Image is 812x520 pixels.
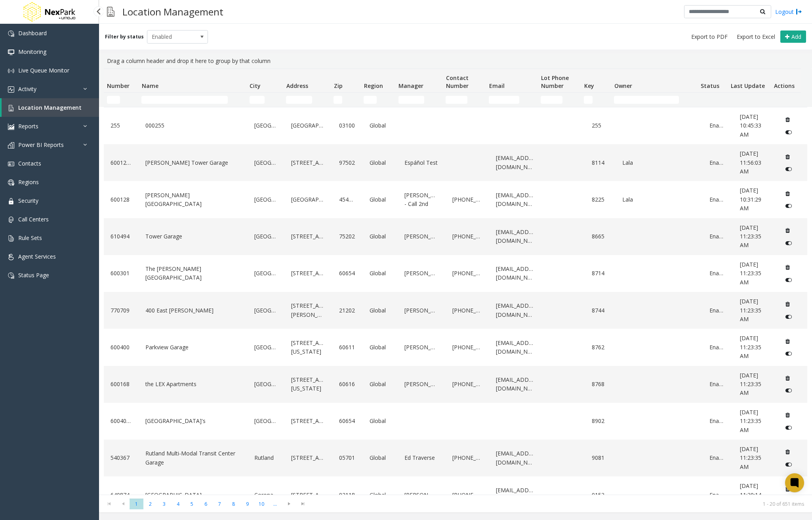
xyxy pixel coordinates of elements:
a: The [PERSON_NAME][GEOGRAPHIC_DATA] [143,263,243,284]
a: [GEOGRAPHIC_DATA] [252,156,280,169]
a: [STREET_ADDRESS] [289,230,328,243]
a: 8714 [590,267,611,280]
button: Delete [782,446,794,458]
button: Add [780,30,806,43]
a: 60012811 [109,156,134,169]
a: [GEOGRAPHIC_DATA] [143,489,243,501]
button: Disable [782,310,796,323]
button: Delete [782,150,794,163]
a: Enabled [707,193,728,206]
a: [DATE] 10:31:29 AM [738,184,772,215]
img: logout [796,8,802,16]
button: Export to Excel [734,31,778,42]
th: Status [697,69,727,93]
a: 92118 [337,489,358,501]
input: Manager Filter [398,96,424,104]
a: Parkview Garage [143,341,243,354]
a: [PERSON_NAME] - Call 2nd [402,189,441,211]
a: [DATE] 11:30:14 AM [738,480,772,510]
a: 21202 [337,304,358,317]
span: Page 9 [240,499,254,509]
a: Enabled [707,341,728,354]
a: Global [368,489,393,501]
td: Owner Filter [611,93,697,107]
img: 'icon' [8,49,14,55]
input: Name Filter [141,96,228,104]
span: Address [286,82,308,90]
span: Add [791,33,801,40]
img: pageIcon [107,2,114,21]
img: 'icon' [8,124,14,130]
a: [PHONE_NUMBER] [450,378,484,390]
span: Page 10 [254,499,268,509]
a: [DATE] 11:23:35 AM [738,369,772,400]
span: [DATE] 11:23:35 AM [740,297,761,323]
a: [PHONE_NUMBER] [450,489,484,501]
a: 255 [590,119,611,132]
span: Owner [614,82,632,90]
button: Delete [782,224,794,237]
span: Page 6 [199,499,213,509]
a: [PHONE_NUMBER] [450,267,484,280]
img: 'icon' [8,235,14,242]
input: Contact Number Filter [446,96,467,104]
span: [DATE] 11:56:03 AM [740,150,761,175]
a: Location Management [2,98,99,117]
a: 8762 [590,341,611,354]
a: 600301 [109,267,134,280]
span: [DATE] 11:30:14 AM [740,482,761,507]
span: Security [18,197,38,204]
a: [EMAIL_ADDRESS][DOMAIN_NAME] [494,263,537,284]
button: Disable [782,163,796,175]
span: Email [489,82,505,90]
a: [DATE] 10:45:33 AM [738,110,772,141]
span: Name [142,82,158,90]
span: [DATE] 11:23:35 AM [740,445,761,470]
a: 8744 [590,304,611,317]
span: Enabled [147,30,196,43]
span: [DATE] 11:23:35 AM [740,224,761,249]
button: Disable [782,200,796,212]
td: Last Update Filter [728,93,771,107]
button: Delete [782,409,794,421]
span: Go to the last page [297,501,308,507]
button: Disable [782,347,796,360]
a: [STREET_ADDRESS][US_STATE] [289,373,328,395]
a: [GEOGRAPHIC_DATA] [252,415,280,427]
a: 400 East [PERSON_NAME] [143,304,243,317]
span: Zip [334,82,343,90]
span: [DATE] 11:23:35 AM [740,408,761,434]
a: 000255 [143,119,243,132]
a: Global [368,267,393,280]
a: [PERSON_NAME] [402,378,441,390]
img: 'icon' [8,272,14,279]
button: Disable [782,458,796,471]
a: Global [368,193,393,206]
span: Page 7 [213,499,227,509]
a: [GEOGRAPHIC_DATA] [252,304,280,317]
a: [GEOGRAPHIC_DATA] [252,193,280,206]
a: 9081 [590,451,611,464]
td: Name Filter [138,93,246,107]
span: Page 4 [171,499,185,509]
img: 'icon' [8,198,14,204]
img: 'icon' [8,179,14,186]
td: Contact Number Filter [442,93,486,107]
td: Status Filter [697,93,727,107]
img: 'icon' [8,254,14,260]
a: Global [368,119,393,132]
a: Lala [620,156,698,169]
a: [GEOGRAPHIC_DATA] [252,267,280,280]
button: Delete [782,482,794,495]
img: 'icon' [8,142,14,149]
span: [DATE] 10:45:33 AM [740,113,761,138]
td: Lot Phone Number Filter [538,93,581,107]
a: [STREET_ADDRESS] [289,156,328,169]
input: Lot Phone Number Filter [541,96,562,104]
a: Lala [620,193,698,206]
a: 60616 [337,378,358,390]
a: Enabled [707,451,728,464]
a: Enabled [707,415,728,427]
a: Enabled [707,489,728,501]
a: Coronado [252,489,280,501]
